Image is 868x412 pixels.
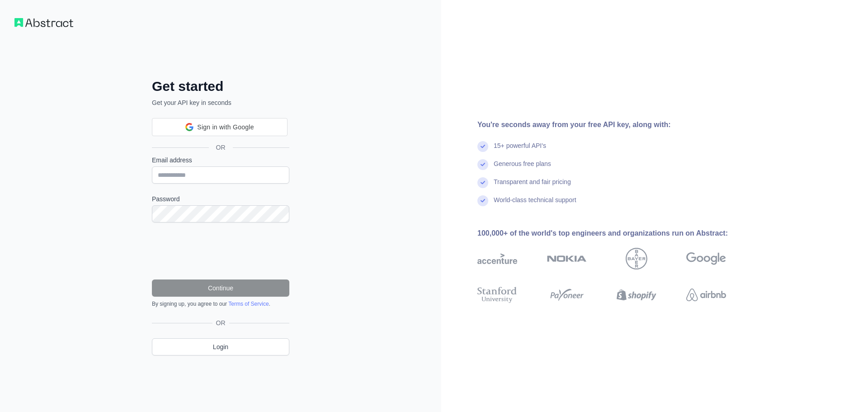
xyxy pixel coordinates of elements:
img: google [686,248,726,270]
iframe: reCAPTCHA [152,233,289,269]
img: airbnb [686,285,726,305]
label: Email address [152,156,289,165]
div: World-class technical support [494,195,576,213]
a: Login [152,338,289,355]
label: Password [152,194,289,204]
div: Transparent and fair pricing [494,177,571,195]
h2: Get started [152,78,289,95]
img: shopify [617,285,656,305]
img: check mark [477,177,488,188]
img: check mark [477,159,488,170]
img: check mark [477,195,488,206]
img: check mark [477,141,488,152]
button: Continue [152,279,289,297]
img: bayer [626,248,647,270]
img: nokia [547,248,587,270]
img: Workflow [14,18,73,27]
div: 15+ powerful API's [494,141,546,159]
a: Terms of Service [228,301,269,307]
span: OR [209,143,233,152]
div: By signing up, you agree to our . [152,300,289,308]
span: Sign in with Google [197,123,254,132]
img: accenture [477,248,517,270]
span: OR [212,318,229,327]
div: 100,000+ of the world's top engineers and organizations run on Abstract: [477,228,755,239]
p: Get your API key in seconds [152,98,289,107]
div: You're seconds away from your free API key, along with: [477,119,755,130]
div: Sign in with Google [152,118,288,136]
div: Generous free plans [494,159,551,177]
img: stanford university [477,285,517,305]
img: payoneer [547,285,587,305]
